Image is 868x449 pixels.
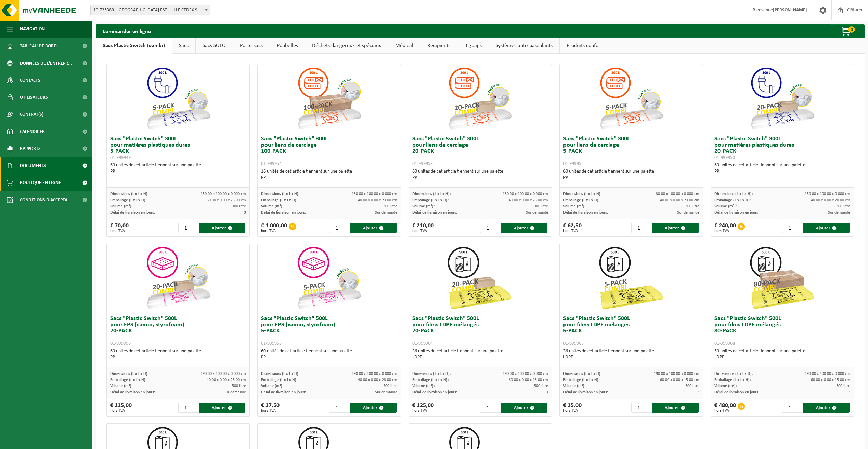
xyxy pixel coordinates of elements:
input: 1 [178,223,198,233]
span: Emballage (L x l x H): [714,198,751,202]
span: 40.00 x 0.00 x 23.00 cm [509,198,548,202]
button: Ajouter [350,403,397,413]
div: € 125,00 [110,403,132,413]
div: 60 unités de cet article tiennent sur une palette [110,348,246,360]
div: € 70,00 [110,223,129,233]
span: Volume (m³): [412,384,435,388]
span: Sur demande [526,210,548,215]
span: 01-999950 [714,155,735,160]
span: Dimensions (L x l x H): [110,192,148,196]
span: Dimensions (L x l x H): [563,192,601,196]
h3: Sacs "Plastic Switch" 300L pour liens de cerclage 20-PACK [412,136,548,167]
span: 3 [244,210,246,215]
button: Ajouter [350,223,397,233]
div: 60 unités de cet article tiennent sur une palette [714,162,850,175]
span: 40.00 x 0.00 x 23.00 cm [358,198,397,202]
span: 60.00 x 0.00 x 15.00 cm [660,378,699,382]
div: € 62,50 [563,223,582,233]
span: hors TVA [412,409,434,413]
span: Emballage (L x l x H): [412,378,449,382]
span: Dimensions (L x l x H): [714,192,753,196]
div: € 210,00 [412,223,434,233]
span: Dimensions (L x l x H): [412,192,451,196]
div: 60 unités de cet article tiennent sur une palette [110,162,246,175]
a: Médical [388,38,420,54]
span: 500 litre [685,384,699,388]
span: 300 litre [232,204,246,208]
button: Ajouter [803,223,850,233]
span: Rapports [20,140,41,157]
span: Dimensions (L x l x H): [110,372,148,376]
div: PP [110,354,246,360]
input: 1 [178,403,198,413]
span: 130.00 x 100.00 x 0.000 cm [654,192,699,196]
span: 300 litre [836,204,850,208]
img: 01-999954 [295,64,363,133]
input: 1 [782,223,802,233]
span: 190.00 x 100.00 x 0.000 cm [503,372,548,376]
span: 0 [848,26,855,33]
div: € 240,00 [714,223,736,233]
span: hors TVA [412,229,434,233]
img: 01-999949 [144,64,212,133]
div: 60 unités de cet article tiennent sur une palette [563,168,699,181]
button: Ajouter [652,403,698,413]
div: LDPE [412,354,548,360]
span: 130.00 x 100.00 x 0.000 cm [503,192,548,196]
span: 3 [546,390,548,394]
span: hors TVA [563,409,582,413]
span: 60.00 x 0.00 x 15.00 cm [509,378,548,382]
input: 1 [782,403,802,413]
span: hors TVA [261,229,287,233]
div: € 37,50 [261,403,280,413]
img: 01-999950 [748,64,816,133]
span: Données de l'entrepr... [20,55,72,72]
button: Ajouter [199,403,245,413]
span: Délai de livraison en jours: [110,210,155,215]
a: Produits confort [560,38,609,54]
img: 01-999956 [144,244,212,312]
span: 60.00 x 0.00 x 23.00 cm [207,198,246,202]
div: PP [412,175,548,181]
span: Volume (m³): [110,204,132,208]
a: Porte-sacs [233,38,270,54]
span: Délai de livraison en jours: [412,210,457,215]
span: 40.00 x 0.00 x 23.00 cm [660,198,699,202]
div: LDPE [563,354,699,360]
span: Délai de livraison en jours: [110,390,155,394]
span: Contacts [20,72,40,89]
span: Délai de livraison en jours: [563,210,608,215]
button: Ajouter [501,223,547,233]
h3: Sacs "Plastic Switch" 300L pour liens de cerclage 100-PACK [261,136,397,167]
a: Bigbags [457,38,489,54]
div: 60 unités de cet article tiennent sur une palette [261,348,397,360]
span: 3 [848,390,850,394]
div: PP [261,175,397,181]
span: 10-735389 - SUEZ RV NORD EST - LILLE CEDEX 9 [90,5,210,15]
span: Emballage (L x l x H): [563,198,599,202]
img: 01-999952 [597,64,665,133]
span: Délai de livraison en jours: [563,390,608,394]
img: 01-999963 [597,244,665,312]
a: Sacs Plastic Switch (combi) [96,38,172,54]
span: Dimensions (L x l x H): [412,372,451,376]
div: € 1 000,00 [261,223,287,233]
span: Emballage (L x l x H): [563,378,599,382]
span: Emballage (L x l x H): [714,378,751,382]
span: 300 litre [534,204,548,208]
span: 3 [697,390,699,394]
span: 01-999968 [714,341,735,346]
span: Emballage (L x l x H): [261,378,297,382]
span: Sur demande [677,210,699,215]
span: hors TVA [714,409,736,413]
img: 01-999953 [446,64,514,133]
span: 300 litre [383,204,397,208]
span: 01-999955 [261,341,282,346]
span: 10-735389 - SUEZ RV NORD EST - LILLE CEDEX 9 [91,5,210,15]
span: Volume (m³): [261,204,283,208]
span: Dimensions (L x l x H): [261,372,299,376]
span: Volume (m³): [714,204,737,208]
span: Sur demande [375,210,397,215]
a: Poubelles [270,38,305,54]
div: 36 unités de cet article tiennent sur une palette [412,348,548,360]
